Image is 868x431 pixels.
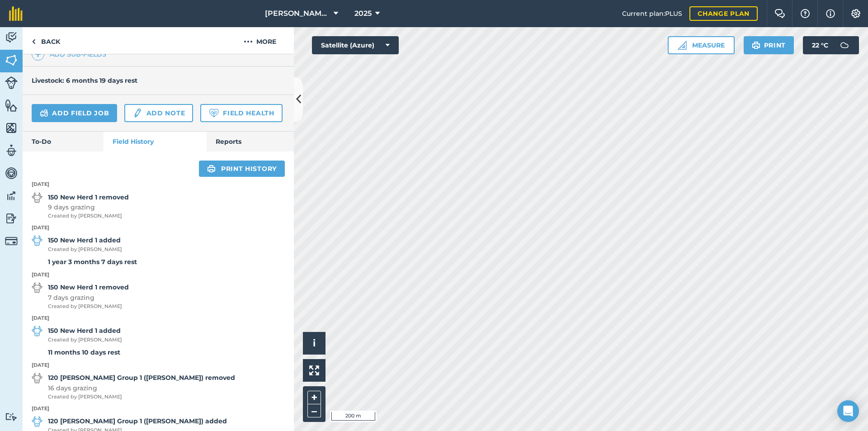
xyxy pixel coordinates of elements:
strong: 120 [PERSON_NAME] Group 1 ([PERSON_NAME]) added [48,416,227,426]
img: svg+xml;base64,PD94bWwgdmVyc2lvbj0iMS4wIiBlbmNvZGluZz0idXRmLTgiPz4KPCEtLSBHZW5lcmF0b3I6IEFkb2JlIE... [5,144,18,157]
img: A question mark icon [800,9,811,18]
p: [DATE] [23,405,294,413]
img: svg+xml;base64,PD94bWwgdmVyc2lvbj0iMS4wIiBlbmNvZGluZz0idXRmLTgiPz4KPCEtLSBHZW5lcmF0b3I6IEFkb2JlIE... [40,108,48,118]
img: svg+xml;base64,PD94bWwgdmVyc2lvbj0iMS4wIiBlbmNvZGluZz0idXRmLTgiPz4KPCEtLSBHZW5lcmF0b3I6IEFkb2JlIE... [32,373,42,384]
button: Measure [668,36,735,54]
img: svg+xml;base64,PD94bWwgdmVyc2lvbj0iMS4wIiBlbmNvZGluZz0idXRmLTgiPz4KPCEtLSBHZW5lcmF0b3I6IEFkb2JlIE... [5,235,18,247]
strong: 11 months 10 days rest [48,348,120,356]
button: i [303,332,325,355]
span: 9 days grazing [48,202,129,212]
img: svg+xml;base64,PD94bWwgdmVyc2lvbj0iMS4wIiBlbmNvZGluZz0idXRmLTgiPz4KPCEtLSBHZW5lcmF0b3I6IEFkb2JlIE... [5,31,18,44]
img: Two speech bubbles overlapping with the left bubble in the forefront [774,9,785,18]
span: Created by [PERSON_NAME] [48,212,129,220]
span: [PERSON_NAME] Cross [265,8,330,19]
a: To-Do [23,132,104,152]
span: 7 days grazing [48,293,129,303]
button: + [307,391,321,404]
a: Reports [207,132,294,152]
p: [DATE] [23,271,294,279]
img: svg+xml;base64,PD94bWwgdmVyc2lvbj0iMS4wIiBlbmNvZGluZz0idXRmLTgiPz4KPCEtLSBHZW5lcmF0b3I6IEFkb2JlIE... [5,212,18,225]
strong: 150 New Herd 1 added [48,326,122,336]
img: svg+xml;base64,PD94bWwgdmVyc2lvbj0iMS4wIiBlbmNvZGluZz0idXRmLTgiPz4KPCEtLSBHZW5lcmF0b3I6IEFkb2JlIE... [5,412,18,421]
img: svg+xml;base64,PD94bWwgdmVyc2lvbj0iMS4wIiBlbmNvZGluZz0idXRmLTgiPz4KPCEtLSBHZW5lcmF0b3I6IEFkb2JlIE... [5,76,18,89]
img: svg+xml;base64,PHN2ZyB4bWxucz0iaHR0cDovL3d3dy53My5vcmcvMjAwMC9zdmciIHdpZHRoPSI1NiIgaGVpZ2h0PSI2MC... [5,121,18,135]
div: Open Intercom Messenger [837,400,859,422]
strong: 1 year 3 months 7 days rest [48,258,137,266]
img: Ruler icon [678,41,687,50]
p: [DATE] [23,180,294,189]
span: Created by [PERSON_NAME] [48,336,122,344]
span: 16 days grazing [48,383,235,393]
p: [DATE] [23,224,294,232]
img: svg+xml;base64,PD94bWwgdmVyc2lvbj0iMS4wIiBlbmNvZGluZz0idXRmLTgiPz4KPCEtLSBHZW5lcmF0b3I6IEFkb2JlIE... [32,235,42,246]
button: 22 °C [803,36,859,54]
h4: Livestock: 6 months 19 days rest [32,76,137,85]
img: svg+xml;base64,PD94bWwgdmVyc2lvbj0iMS4wIiBlbmNvZGluZz0idXRmLTgiPz4KPCEtLSBHZW5lcmF0b3I6IEFkb2JlIE... [5,189,18,203]
img: svg+xml;base64,PD94bWwgdmVyc2lvbj0iMS4wIiBlbmNvZGluZz0idXRmLTgiPz4KPCEtLSBHZW5lcmF0b3I6IEFkb2JlIE... [835,36,854,54]
img: svg+xml;base64,PD94bWwgdmVyc2lvbj0iMS4wIiBlbmNvZGluZz0idXRmLTgiPz4KPCEtLSBHZW5lcmF0b3I6IEFkb2JlIE... [32,282,42,293]
p: [DATE] [23,314,294,322]
img: svg+xml;base64,PHN2ZyB4bWxucz0iaHR0cDovL3d3dy53My5vcmcvMjAwMC9zdmciIHdpZHRoPSI1NiIgaGVpZ2h0PSI2MC... [5,99,18,112]
img: fieldmargin Logo [9,6,23,21]
img: svg+xml;base64,PHN2ZyB4bWxucz0iaHR0cDovL3d3dy53My5vcmcvMjAwMC9zdmciIHdpZHRoPSIxOSIgaGVpZ2h0PSIyNC... [752,40,760,51]
a: Add field job [32,104,117,122]
span: Created by [PERSON_NAME] [48,393,235,401]
img: A cog icon [850,9,861,18]
p: [DATE] [23,361,294,369]
strong: 120 [PERSON_NAME] Group 1 ([PERSON_NAME]) removed [48,373,235,383]
span: i [313,337,316,349]
img: svg+xml;base64,PHN2ZyB4bWxucz0iaHR0cDovL3d3dy53My5vcmcvMjAwMC9zdmciIHdpZHRoPSI5IiBoZWlnaHQ9IjI0Ii... [32,36,36,47]
button: – [307,404,321,417]
a: Change plan [689,6,758,21]
strong: 150 New Herd 1 added [48,235,122,245]
button: Print [744,36,794,54]
strong: 150 New Herd 1 removed [48,192,129,202]
img: svg+xml;base64,PHN2ZyB4bWxucz0iaHR0cDovL3d3dy53My5vcmcvMjAwMC9zdmciIHdpZHRoPSIxOSIgaGVpZ2h0PSIyNC... [207,163,216,174]
img: svg+xml;base64,PD94bWwgdmVyc2lvbj0iMS4wIiBlbmNvZGluZz0idXRmLTgiPz4KPCEtLSBHZW5lcmF0b3I6IEFkb2JlIE... [32,326,42,336]
img: svg+xml;base64,PHN2ZyB4bWxucz0iaHR0cDovL3d3dy53My5vcmcvMjAwMC9zdmciIHdpZHRoPSIxNyIgaGVpZ2h0PSIxNy... [826,8,835,19]
img: svg+xml;base64,PD94bWwgdmVyc2lvbj0iMS4wIiBlbmNvZGluZz0idXRmLTgiPz4KPCEtLSBHZW5lcmF0b3I6IEFkb2JlIE... [132,108,142,118]
img: svg+xml;base64,PD94bWwgdmVyc2lvbj0iMS4wIiBlbmNvZGluZz0idXRmLTgiPz4KPCEtLSBHZW5lcmF0b3I6IEFkb2JlIE... [5,166,18,180]
img: svg+xml;base64,PHN2ZyB4bWxucz0iaHR0cDovL3d3dy53My5vcmcvMjAwMC9zdmciIHdpZHRoPSIyMCIgaGVpZ2h0PSIyNC... [244,36,253,47]
strong: 150 New Herd 1 removed [48,282,129,292]
a: Add note [124,104,193,122]
a: Back [23,27,69,54]
span: Current plan : PLUS [622,9,682,19]
span: 22 ° C [812,36,828,54]
span: 2025 [354,8,372,19]
a: Field History [104,132,206,152]
img: Four arrows, one pointing top left, one top right, one bottom right and the last bottom left [309,365,319,375]
span: Created by [PERSON_NAME] [48,246,122,254]
img: svg+xml;base64,PD94bWwgdmVyc2lvbj0iMS4wIiBlbmNvZGluZz0idXRmLTgiPz4KPCEtLSBHZW5lcmF0b3I6IEFkb2JlIE... [32,416,42,427]
button: Satellite (Azure) [312,36,399,54]
button: More [226,27,294,54]
img: svg+xml;base64,PD94bWwgdmVyc2lvbj0iMS4wIiBlbmNvZGluZz0idXRmLTgiPz4KPCEtLSBHZW5lcmF0b3I6IEFkb2JlIE... [32,192,42,203]
span: Created by [PERSON_NAME] [48,303,129,311]
a: Field Health [200,104,282,122]
img: svg+xml;base64,PHN2ZyB4bWxucz0iaHR0cDovL3d3dy53My5vcmcvMjAwMC9zdmciIHdpZHRoPSI1NiIgaGVpZ2h0PSI2MC... [5,53,18,67]
a: Print history [199,161,285,177]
